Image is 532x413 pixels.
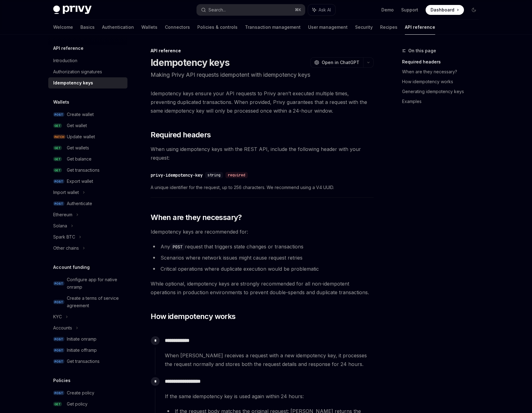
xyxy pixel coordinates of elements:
[308,20,348,35] a: User management
[151,57,230,68] h1: Idempotency keys
[402,97,484,106] a: Examples
[53,264,90,271] h5: Account funding
[165,20,190,35] a: Connectors
[67,200,92,207] div: Authenticate
[53,211,72,218] div: Ethereum
[48,77,127,88] a: Idempotency keys
[48,293,127,311] a: POSTCreate a terms of service agreement
[67,389,94,397] div: Create policy
[53,79,93,87] div: Idempotency keys
[381,7,394,13] a: Demo
[67,178,93,185] div: Export wallet
[53,313,62,321] div: KYC
[53,324,72,332] div: Accounts
[48,55,127,66] a: Introduction
[197,4,305,15] button: Search...⌘K
[319,7,331,13] span: Ask AI
[208,6,226,14] div: Search...
[48,131,127,142] a: PATCHUpdate wallet
[401,7,418,13] a: Support
[151,253,374,262] li: Scenarios where network issues might cause request retries
[245,20,301,35] a: Transaction management
[53,201,64,206] span: POST
[67,133,95,140] div: Update wallet
[165,351,373,368] span: When [PERSON_NAME] receives a request with a new idempotency key, it processes the request normal...
[53,168,62,173] span: GET
[151,279,374,297] span: While optional, idempotency keys are strongly recommended for all non-idempotent operations in pr...
[67,346,97,354] div: Initiate offramp
[67,144,89,152] div: Get wallets
[53,98,69,106] h5: Wallets
[165,392,373,401] span: If the same idempotency key is used again within 24 hours:
[48,176,127,187] a: POSTExport wallet
[151,242,374,251] li: Any request that triggers state changes or transactions
[67,155,92,163] div: Get balance
[48,120,127,131] a: GETGet wallet
[426,5,464,15] a: Dashboard
[53,68,102,75] div: Authorization signatures
[197,20,238,35] a: Policies & controls
[53,348,64,353] span: POST
[53,377,71,384] h5: Policies
[48,387,127,398] a: POSTCreate policy
[170,243,185,250] code: POST
[80,20,95,35] a: Basics
[402,77,484,87] a: How idempotency works
[48,198,127,209] a: POSTAuthenticate
[67,276,124,291] div: Configure app for native onramp
[151,184,374,191] span: A unique identifier for the request, up to 256 characters. We recommend using a V4 UUID.
[48,66,127,77] a: Authorization signatures
[151,213,242,222] span: When are they necessary?
[48,345,127,356] a: POSTInitiate offramp
[431,7,454,13] span: Dashboard
[310,57,363,68] button: Open in ChatGPT
[48,274,127,293] a: POSTConfigure app for native onramp
[53,233,75,241] div: Spark BTC
[53,222,67,230] div: Solana
[53,300,64,304] span: POST
[151,48,374,54] div: API reference
[151,265,374,273] li: Critical operations where duplicate execution would be problematic
[53,45,84,52] h5: API reference
[53,57,77,64] div: Introduction
[53,402,62,407] span: GET
[151,130,211,140] span: Required headers
[102,20,134,35] a: Authentication
[151,145,374,162] span: When using idempotency keys with the REST API, include the following header with your request:
[53,157,62,161] span: GET
[53,179,64,184] span: POST
[48,165,127,176] a: GETGet transactions
[67,166,100,174] div: Get transactions
[322,59,359,66] span: Open in ChatGPT
[208,173,221,178] span: string
[53,20,73,35] a: Welcome
[141,20,157,35] a: Wallets
[48,398,127,410] a: GETGet policy
[151,312,235,321] span: How idempotency works
[53,112,64,117] span: POST
[53,359,64,364] span: POST
[53,244,79,252] div: Other chains
[53,189,79,196] div: Import wallet
[53,6,92,14] img: dark logo
[48,356,127,367] a: POSTGet transactions
[408,47,436,54] span: On this page
[67,358,100,365] div: Get transactions
[48,333,127,345] a: POSTInitiate onramp
[53,337,64,342] span: POST
[402,87,484,97] a: Generating idempotency keys
[48,153,127,165] a: GETGet balance
[308,4,335,15] button: Ask AI
[48,109,127,120] a: POSTCreate wallet
[67,400,88,408] div: Get policy
[53,135,66,139] span: PATCH
[67,122,87,129] div: Get wallet
[67,335,97,343] div: Initiate onramp
[151,71,374,79] p: Making Privy API requests idempotent with idempotency keys
[53,123,62,128] span: GET
[402,67,484,77] a: When are they necessary?
[355,20,373,35] a: Security
[67,295,124,309] div: Create a terms of service agreement
[151,172,203,178] div: privy-idempotency-key
[295,7,301,12] span: ⌘ K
